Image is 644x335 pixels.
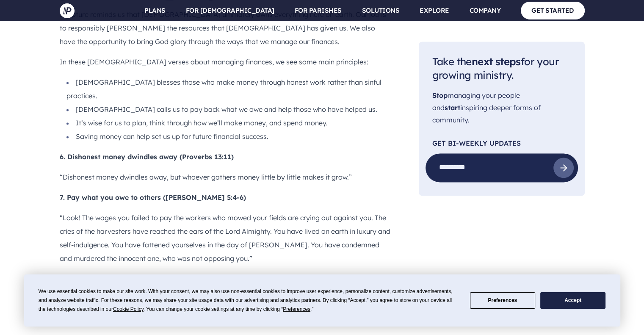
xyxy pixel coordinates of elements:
[432,55,559,82] span: Take the for your growing ministry.
[470,292,535,309] button: Preferences
[60,193,246,202] b: 7. Pay what you owe to others ([PERSON_NAME] 5:4-6)
[432,140,571,147] p: Get Bi-Weekly Updates
[66,130,392,143] li: Saving money can help set us up for future financial success.
[60,55,392,69] p: In these [DEMOGRAPHIC_DATA] verses about managing finances, we see some main principles:
[39,287,460,314] div: We use essential cookies to make our site work. With your consent, we may also use non-essential ...
[283,306,310,312] span: Preferences
[445,103,460,112] span: start
[60,8,392,48] p: Scripture reminds us that [DEMOGRAPHIC_DATA] ultimately owns everything here on earth. Our job is...
[521,2,585,19] a: GET STARTED
[540,292,605,309] button: Accept
[60,152,234,161] b: 6. Dishonest money dwindles away (Proverbs 13:11)
[66,102,392,116] li: [DEMOGRAPHIC_DATA] calls us to pay back what we owe and help those who have helped us.
[66,116,392,130] li: It’s wise for us to plan, think through how we’ll make money, and spend money.
[472,55,521,68] span: next steps
[432,90,571,126] p: managing your people and inspiring deeper forms of community.
[24,274,620,327] div: Cookie Consent Prompt
[60,211,392,265] p: “Look! The wages you failed to pay the workers who mowed your fields are crying out against you. ...
[66,75,392,102] li: [DEMOGRAPHIC_DATA] blesses those who make money through honest work rather than sinful practices.
[432,91,448,100] span: Stop
[113,306,144,312] span: Cookie Policy
[60,170,392,184] p: “Dishonest money dwindles away, but whoever gathers money little by little makes it grow.”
